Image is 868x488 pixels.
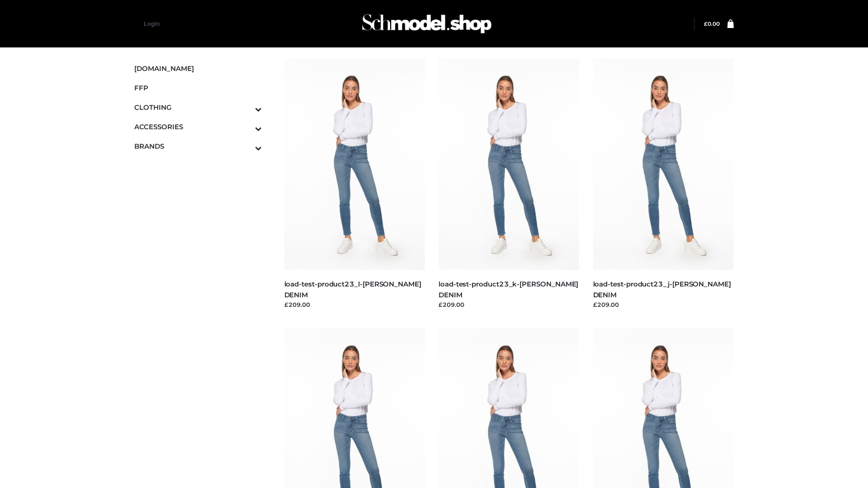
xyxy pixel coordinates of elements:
button: Toggle Submenu [230,136,262,156]
button: Toggle Submenu [230,117,262,136]
a: [DOMAIN_NAME] [134,59,262,78]
a: load-test-product23_k-[PERSON_NAME] DENIM [439,280,578,299]
bdi: 0.00 [704,20,720,27]
span: [DOMAIN_NAME] [134,63,262,74]
a: Login [144,20,160,27]
button: Toggle Submenu [230,98,262,117]
div: £209.00 [284,300,425,309]
img: Schmodel Admin 964 [359,6,495,42]
a: load-test-product23_j-[PERSON_NAME] DENIM [593,280,731,299]
a: load-test-product23_l-[PERSON_NAME] DENIM [284,280,421,299]
a: BRANDSToggle Submenu [134,136,262,156]
a: CLOTHINGToggle Submenu [134,98,262,117]
div: £209.00 [439,300,580,309]
span: FFP [134,83,262,93]
a: FFP [134,78,262,98]
span: £ [704,20,708,27]
a: £0.00 [704,20,720,27]
div: £209.00 [593,300,734,309]
span: CLOTHING [134,102,262,113]
a: ACCESSORIESToggle Submenu [134,117,262,136]
span: BRANDS [134,141,262,151]
span: ACCESSORIES [134,122,262,132]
